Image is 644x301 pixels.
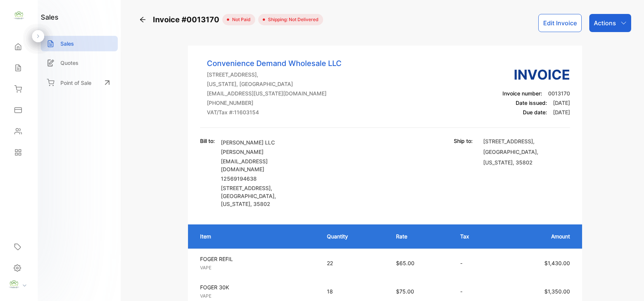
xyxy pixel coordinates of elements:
[612,269,644,301] iframe: LiveChat chat widget
[396,232,445,240] p: Rate
[265,16,319,23] span: Shipping: Not Delivered
[207,99,342,107] p: [PHONE_NUMBER]
[221,175,308,183] p: 12569194638
[538,14,582,32] button: Edit Invoice
[327,259,381,267] p: 22
[200,255,313,263] p: FOGER REFIL
[506,232,570,240] p: Amount
[41,55,118,71] a: Quotes
[483,138,533,144] span: [STREET_ADDRESS]
[221,157,308,173] p: [EMAIL_ADDRESS][DOMAIN_NAME]
[60,79,91,87] p: Point of Sale
[548,90,570,97] span: 0013170
[8,279,20,290] img: profile
[221,185,271,191] span: [STREET_ADDRESS]
[200,264,313,271] p: VAPE
[41,12,59,22] h1: sales
[544,260,570,266] span: $1,430.00
[60,40,74,48] p: Sales
[200,232,312,240] p: Item
[207,71,342,78] p: [STREET_ADDRESS],
[221,148,308,156] p: [PERSON_NAME]
[41,36,118,51] a: Sales
[250,201,270,207] span: , 35802
[502,90,542,97] span: Invoice number:
[41,74,118,91] a: Point of Sale
[327,287,381,295] p: 18
[553,109,570,115] span: [DATE]
[200,283,313,291] p: FOGER 30K
[60,59,79,67] p: Quotes
[553,100,570,106] span: [DATE]
[396,288,414,295] span: $75.00
[13,10,25,21] img: logo
[454,137,473,145] p: Ship to:
[589,14,631,32] button: Actions
[594,18,616,28] p: Actions
[460,232,491,240] p: Tax
[200,137,215,145] p: Bill to:
[207,80,342,88] p: [US_STATE], [GEOGRAPHIC_DATA]
[207,108,342,116] p: VAT/Tax #: 11603154
[229,16,251,23] span: not paid
[327,232,381,240] p: Quantity
[544,288,570,295] span: $1,350.00
[516,100,547,106] span: Date issued:
[502,64,570,85] h3: Invoice
[221,138,308,146] p: [PERSON_NAME] LLC
[200,293,313,299] p: VAPE
[153,14,222,25] span: Invoice #0013170
[513,159,533,166] span: , 35802
[460,287,491,295] p: -
[523,109,547,115] span: Due date:
[207,58,342,69] p: Convenience Demand Wholesale LLC
[460,259,491,267] p: -
[207,89,342,97] p: [EMAIL_ADDRESS][US_STATE][DOMAIN_NAME]
[396,260,414,266] span: $65.00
